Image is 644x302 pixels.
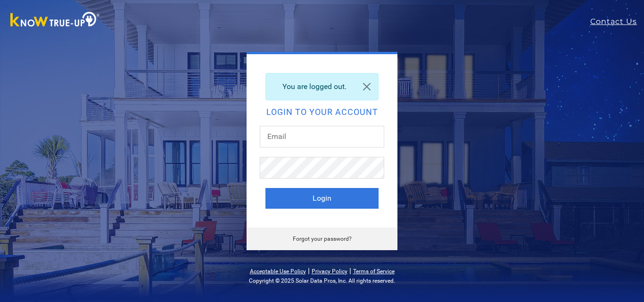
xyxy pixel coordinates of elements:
[265,108,379,116] h2: Login to your account
[312,268,347,275] a: Privacy Policy
[355,73,378,100] a: Close
[308,266,310,275] span: |
[349,266,351,275] span: |
[6,10,105,31] img: Know True-Up
[250,268,306,275] a: Acceptable Use Policy
[353,268,395,275] a: Terms of Service
[265,188,379,209] button: Login
[260,126,384,147] input: Email
[293,236,352,242] a: Forgot your password?
[590,16,644,27] a: Contact Us
[265,73,379,100] div: You are logged out.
